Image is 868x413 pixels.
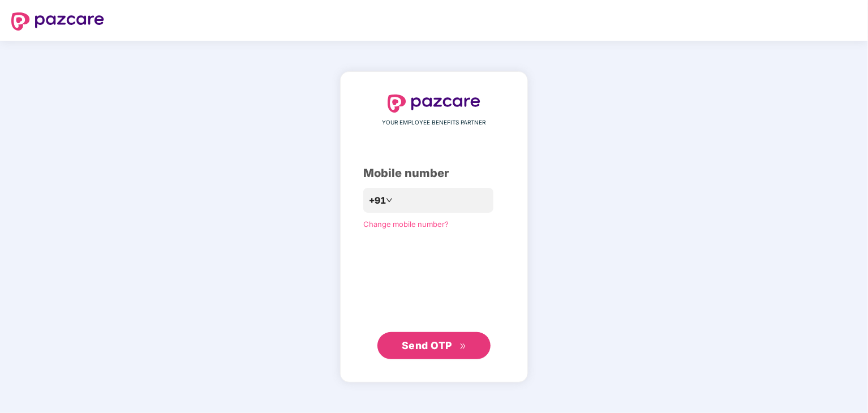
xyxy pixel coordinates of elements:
[388,94,480,113] img: logo
[369,193,386,208] span: +91
[11,12,104,31] img: logo
[363,165,505,182] div: Mobile number
[383,118,486,127] span: YOUR EMPLOYEE BENEFITS PARTNER
[386,197,393,204] span: down
[459,343,467,350] span: double-right
[363,220,449,229] a: Change mobile number?
[377,332,491,359] button: Send OTPdouble-right
[402,339,452,351] span: Send OTP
